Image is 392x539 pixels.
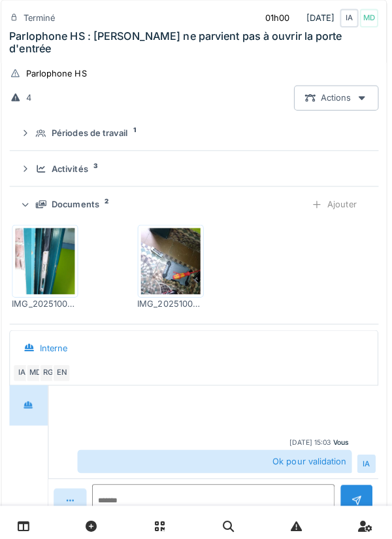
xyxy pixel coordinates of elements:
[56,196,103,208] div: Documents
[295,84,378,109] div: Actions
[56,125,131,137] div: Périodes de travail
[360,9,378,27] div: MD
[30,358,48,377] div: MD
[19,120,373,144] summary: Périodes de travail1
[357,449,376,467] div: IA
[43,358,61,377] div: RG
[19,190,373,214] summary: Documents2Ajouter
[16,294,82,306] div: IMG_20251003_093532_911.jpg
[140,294,206,306] div: IMG_20251003_093541_489.jpg
[81,444,352,467] div: Ok pour validation
[19,154,373,179] summary: Activités3
[144,225,203,290] img: wpdydlbl7q1bx2mzk6707iz01elh
[267,11,291,24] div: 01h00
[56,160,91,173] div: Activités
[14,29,378,54] div: Parlophone HS : [PERSON_NAME] ne parvient pas à ouvrir la porte d'entrée
[301,190,368,214] div: Ajouter
[20,225,78,290] img: kg6h3j8mmk4s4n78u9u88bkm9f0p
[255,5,378,29] div: [DATE]
[27,11,59,24] div: Terminé
[334,432,350,442] div: Vous
[291,432,331,442] div: [DATE] 15:03
[30,90,35,103] div: 4
[17,358,35,377] div: IA
[56,358,74,377] div: EN
[340,9,359,27] div: IA
[30,66,90,78] div: Parlophone HS
[44,338,71,350] div: Interne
